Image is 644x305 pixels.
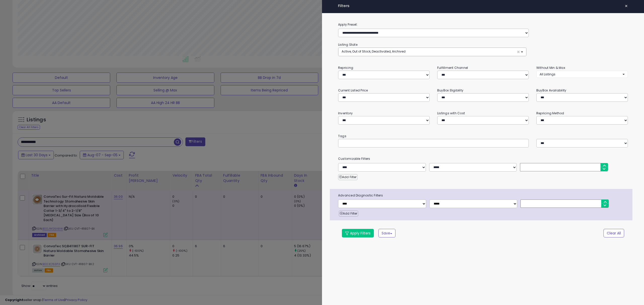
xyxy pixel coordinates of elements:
button: Save [378,229,395,237]
small: Listings with Cost [437,111,465,115]
button: All Listings [536,71,628,78]
span: All Listings [540,72,555,76]
button: Add Filter [338,174,357,180]
small: Repricing Method [536,111,564,115]
small: Inventory [338,111,353,115]
small: BuyBox Availability [536,88,566,92]
span: × [625,3,628,10]
h4: Filters [338,4,628,8]
button: × [623,3,630,10]
small: Fulfillment Channel [437,66,468,70]
span: Active, Out of Stock, Deactivated, Archived [342,49,406,54]
small: BuyBox Eligibility [437,88,463,92]
button: Apply Filters [342,229,374,237]
label: Apply Preset: [334,22,632,27]
small: Customizable Filters [334,156,632,162]
span: Advanced Diagnostic Filters [334,193,632,198]
small: Repricing [338,66,353,70]
small: Tags [334,133,632,139]
small: Listing State [338,42,357,47]
small: Without Min & Max [536,66,565,70]
button: Active, Out of Stock, Deactivated, Archived × [338,48,526,56]
button: Clear All [603,229,624,237]
button: Add Filter [339,211,358,217]
span: × [517,49,520,55]
small: Current Listed Price [338,88,368,92]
